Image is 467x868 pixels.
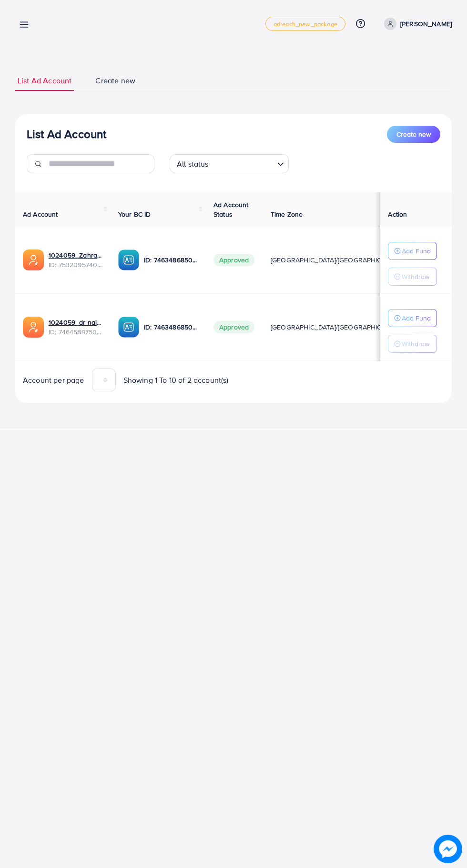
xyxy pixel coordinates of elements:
[27,127,106,141] h3: List Ad Account
[144,254,198,266] p: ID: 7463486850397847569
[170,154,289,173] div: Search for option
[380,18,452,30] a: [PERSON_NAME]
[402,271,429,282] p: Withdraw
[18,75,71,86] span: List Ad Account
[175,157,211,171] span: All status
[144,321,198,333] p: ID: 7463486850397847569
[118,317,139,338] img: ic-ba-acc.ded83a64.svg
[23,210,58,219] span: Ad Account
[388,242,437,260] button: Add Fund
[402,338,429,349] p: Withdraw
[271,322,403,332] span: [GEOGRAPHIC_DATA]/[GEOGRAPHIC_DATA]
[118,210,151,219] span: Your BC ID
[265,17,345,31] a: adreach_new_package
[213,321,254,333] span: Approved
[402,245,431,257] p: Add Fund
[388,335,437,353] button: Withdraw
[23,317,44,338] img: ic-ads-acc.e4c84228.svg
[212,155,274,171] input: Search for option
[49,318,103,337] div: <span class='underline'>1024059_dr nainnn_1737985243117</span></br>7464589750993895425
[402,312,431,324] p: Add Fund
[396,130,431,139] span: Create new
[434,835,462,863] img: image
[387,126,440,143] button: Create new
[271,255,403,265] span: [GEOGRAPHIC_DATA]/[GEOGRAPHIC_DATA]
[118,249,139,270] img: ic-ba-acc.ded83a64.svg
[271,210,303,219] span: Time Zone
[49,327,103,337] span: ID: 7464589750993895425
[49,318,103,327] a: 1024059_dr nainnn_1737985243117
[123,375,229,386] span: Showing 1 To 10 of 2 account(s)
[400,18,452,30] p: [PERSON_NAME]
[274,21,337,27] span: adreach_new_package
[213,200,249,219] span: Ad Account Status
[49,260,103,269] span: ID: 7532095740764553232
[388,268,437,286] button: Withdraw
[23,249,44,270] img: ic-ads-acc.e4c84228.svg
[49,250,103,270] div: <span class='underline'>1024059_Zahraaa999_1753702707313</span></br>7532095740764553232
[23,375,84,386] span: Account per page
[213,254,254,266] span: Approved
[49,250,103,260] a: 1024059_Zahraaa999_1753702707313
[388,309,437,327] button: Add Fund
[95,75,135,86] span: Create new
[388,210,407,219] span: Action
